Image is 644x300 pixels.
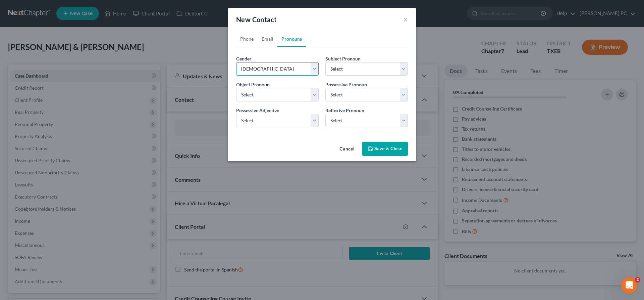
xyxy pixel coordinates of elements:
[258,31,277,47] a: Email
[236,56,252,61] span: Gender
[236,15,277,24] span: New Contact
[635,277,640,283] span: 2
[325,82,367,87] span: Possessive Pronoun
[621,277,637,293] iframe: Intercom live chat
[325,56,361,61] span: Subject Pronoun
[362,142,408,156] button: Save & Close
[325,108,364,113] span: Reflexive Pronoun
[277,31,306,47] a: Pronouns
[236,82,270,87] span: Object Pronoun
[236,31,258,47] a: Phone
[403,15,408,24] button: ×
[334,142,360,156] button: Cancel
[236,108,279,113] span: Possessive Adjective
